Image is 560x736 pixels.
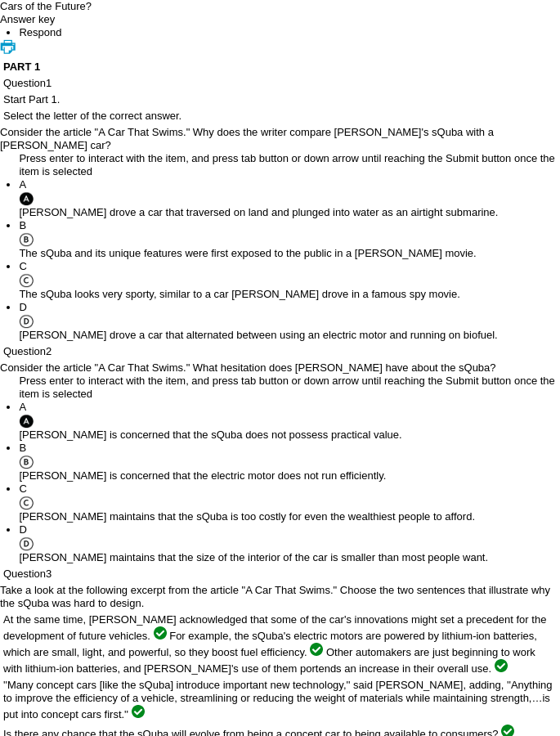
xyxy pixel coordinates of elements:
p: Question [3,345,557,358]
span: D [19,523,26,536]
li: This is the Respond Tab [19,26,560,39]
span: Press enter to interact with the item, and press tab button or down arrow until reaching the Subm... [19,375,554,400]
span: A [19,178,26,191]
span: B [19,219,26,231]
img: D.gif [19,314,33,329]
img: A_filled.gif [19,414,33,429]
img: C.gif [19,273,33,288]
span: Start Part 1. [3,93,60,105]
img: D.gif [19,536,33,551]
li: [PERSON_NAME] maintains that the sQuba is too costly for even the wealthiest people to afford. [19,482,560,523]
li: [PERSON_NAME] maintains that the size of the interior of the car is smaller than most people want. [19,523,560,564]
span: C [19,260,26,272]
span: 2 [46,345,52,357]
span: A [19,401,26,413]
p: Question [3,77,557,90]
p: Select the letter of the correct answer. [3,110,557,123]
img: C.gif [19,496,33,510]
li: [PERSON_NAME] drove a car that traversed on land and plunged into water as an airtight submarine. [19,178,560,219]
span: D [19,301,26,313]
h3: PART 1 [3,61,557,74]
span: For example, the sQuba's electric motors are powered by lithium-ion batteries, which are small, l... [3,630,537,658]
img: check [154,626,167,640]
span: At the same time, [PERSON_NAME] acknowledged that some of the car's innovations might set a prece... [3,613,546,642]
img: B.gif [19,232,33,247]
li: The sQuba and its unique features were first exposed to the public in a [PERSON_NAME] movie. [19,219,560,260]
span: Other automakers are just beginning to work with lithium-ion batteries, and [PERSON_NAME]'s use o... [3,646,535,675]
span: Press enter to interact with the item, and press tab button or down arrow until reaching the Subm... [19,152,554,177]
span: 1 [46,77,52,89]
p: Question [3,568,557,581]
span: ''Many concept cars [like the sQuba] introduce important new technology,'' said [PERSON_NAME], ad... [3,679,553,720]
img: check [495,659,508,672]
span: B [19,442,26,454]
img: check [132,705,145,718]
span: 3 [46,568,52,580]
li: [PERSON_NAME] is concerned that the sQuba does not possess practical value. [19,401,560,442]
img: check [310,643,323,656]
li: [PERSON_NAME] drove a car that alternated between using an electric motor and running on biofuel. [19,301,560,342]
span: C [19,482,26,495]
li: [PERSON_NAME] is concerned that the electric motor does not run efficiently. [19,442,560,482]
img: B.gif [19,455,33,469]
li: The sQuba looks very sporty, similar to a car [PERSON_NAME] drove in a famous spy movie. [19,260,560,301]
img: A_filled.gif [19,191,33,206]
